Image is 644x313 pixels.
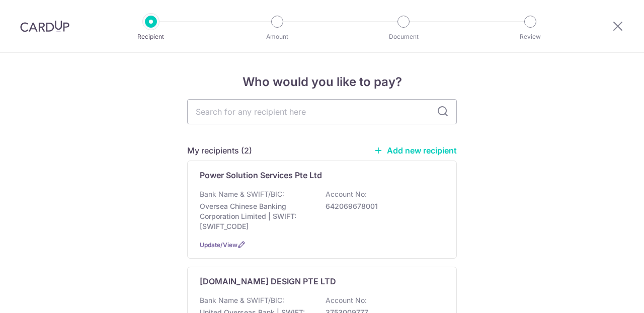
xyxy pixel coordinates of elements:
p: Account No: [326,295,367,305]
a: Add new recipient [374,145,457,155]
p: Amount [240,32,314,42]
p: 642069678001 [326,201,438,211]
p: Review [493,32,568,42]
p: Document [366,32,441,42]
input: Search for any recipient here [187,99,457,124]
p: Oversea Chinese Banking Corporation Limited | SWIFT: [SWIFT_CODE] [200,201,312,231]
p: Bank Name & SWIFT/BIC: [200,295,284,305]
h5: My recipients (2) [187,144,252,156]
p: Recipient [114,32,188,42]
a: Update/View [200,241,237,249]
iframe: Opens a widget where you can find more information [580,283,634,308]
p: Power Solution Services Pte Ltd [200,169,322,181]
h4: Who would you like to pay? [187,73,457,91]
img: CardUp [20,20,69,32]
p: [DOMAIN_NAME] DESIGN PTE LTD [200,275,336,287]
p: Bank Name & SWIFT/BIC: [200,189,284,199]
p: Account No: [326,189,367,199]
